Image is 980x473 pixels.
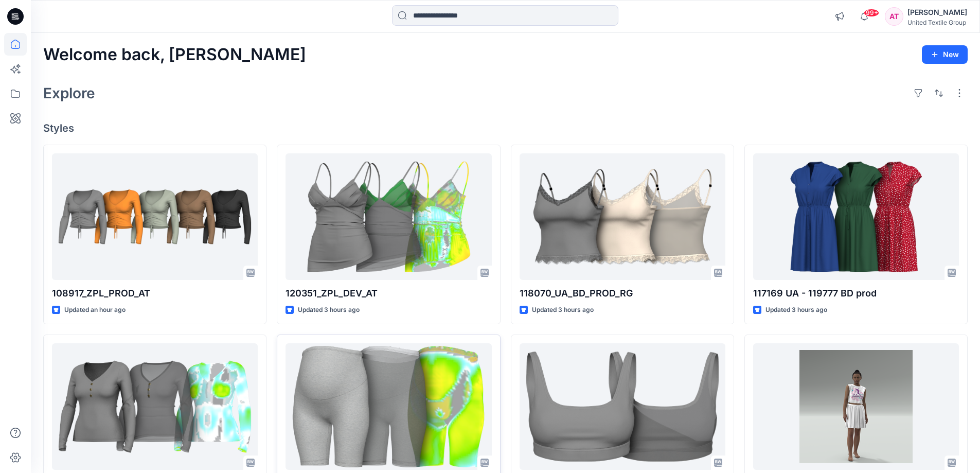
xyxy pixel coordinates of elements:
a: 120351_ZPL_DEV_AT [286,153,491,281]
h2: Welcome back, [PERSON_NAME] [43,45,306,64]
a: 107120__RG [52,343,258,470]
a: 120138_LOTUS_DEV_AT [520,343,725,470]
div: AT [885,7,903,26]
p: 118070_UA_BD_PROD_RG [520,286,725,301]
p: 120351_ZPL_DEV_AT [286,286,491,301]
p: 108917_ZPL_PROD_AT [52,286,258,301]
p: Updated 3 hours ago [532,305,594,316]
div: [PERSON_NAME] [907,6,967,19]
a: 117169 UA - 119777 BD prod [753,153,959,281]
button: New [922,45,968,64]
span: 99+ [864,9,879,17]
h2: Explore [43,85,95,101]
a: 117504_ZPL_PROD_AT [286,343,491,470]
a: Set-Zumba- test-JB [753,343,959,470]
div: United Textile Group [907,19,967,26]
p: Updated 3 hours ago [765,305,827,316]
h4: Styles [43,122,968,134]
a: 118070_UA_BD_PROD_RG [520,153,725,281]
p: 117169 UA - 119777 BD prod [753,286,959,301]
p: Updated an hour ago [64,305,126,316]
a: 108917_ZPL_PROD_AT [52,153,258,281]
p: Updated 3 hours ago [298,305,360,316]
